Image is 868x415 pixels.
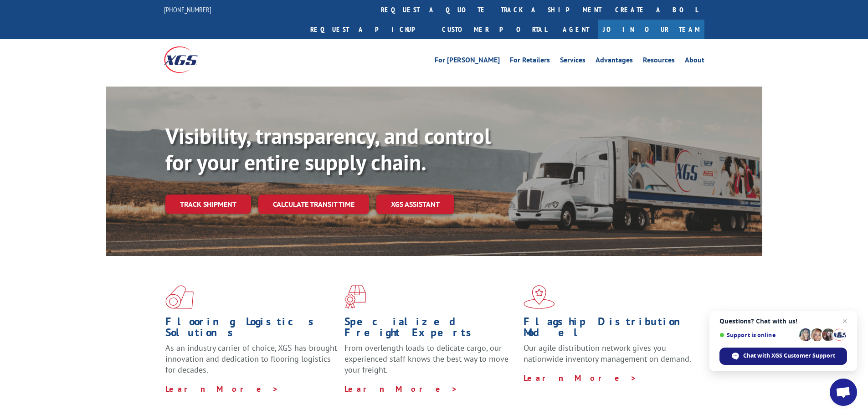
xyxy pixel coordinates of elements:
[344,343,517,383] p: From overlength loads to delicate cargo, our experienced staff knows the best way to move your fr...
[524,343,691,364] span: Our agile distribution network gives you nationwide inventory management on demand.
[165,122,491,176] b: Visibility, transparency, and control for your entire supply chain.
[598,20,704,39] a: Join Our Team
[719,318,847,325] span: Questions? Chat with us!
[164,5,211,14] a: [PHONE_NUMBER]
[510,56,550,67] a: For Retailers
[830,379,857,406] div: Open chat
[524,373,637,383] a: Learn More >
[303,20,435,39] a: Request a pickup
[344,384,458,394] a: Learn More >
[435,56,500,67] a: For [PERSON_NAME]
[344,316,517,343] h1: Specialized Freight Experts
[685,56,704,67] a: About
[719,348,847,365] div: Chat with XGS Customer Support
[524,316,696,343] h1: Flagship Distribution Model
[165,384,279,394] a: Learn More >
[165,195,251,214] a: Track shipment
[258,195,369,214] a: Calculate transit time
[560,56,586,67] a: Services
[554,20,598,39] a: Agent
[165,316,338,343] h1: Flooring Logistics Solutions
[344,285,366,309] img: xgs-icon-focused-on-flooring-red
[743,352,835,360] span: Chat with XGS Customer Support
[165,285,194,309] img: xgs-icon-total-supply-chain-intelligence-red
[435,20,554,39] a: Customer Portal
[719,332,796,338] span: Support is online
[376,195,454,214] a: XGS ASSISTANT
[524,285,555,309] img: xgs-icon-flagship-distribution-model-red
[165,343,337,375] span: As an industry carrier of choice, XGS has brought innovation and dedication to flooring logistics...
[643,56,675,67] a: Resources
[596,56,633,67] a: Advantages
[839,316,850,327] span: Close chat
